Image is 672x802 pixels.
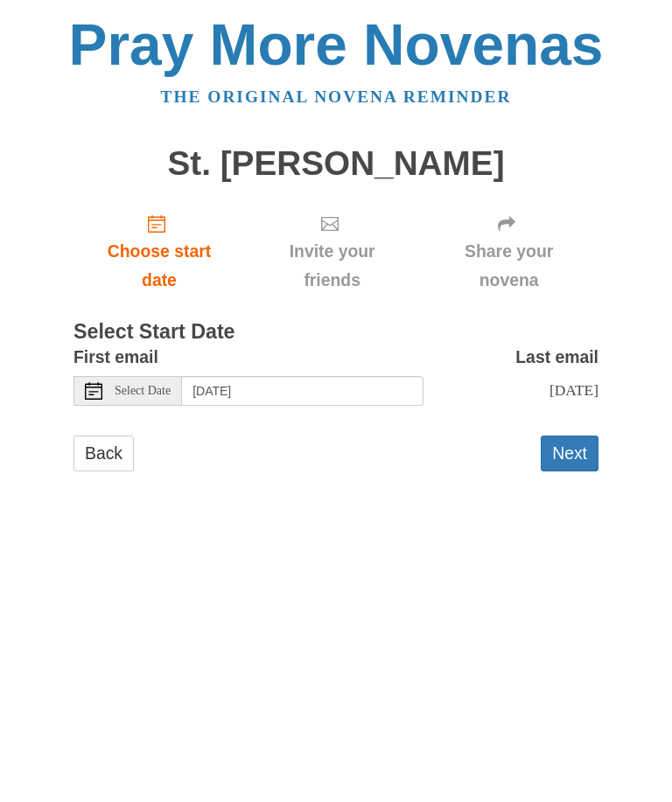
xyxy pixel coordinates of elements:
[541,436,598,471] button: Next
[419,199,598,303] div: Click "Next" to confirm your start date first.
[262,237,402,295] span: Invite your friends
[91,237,227,295] span: Choose start date
[73,343,158,372] label: First email
[437,237,581,295] span: Share your novena
[115,385,171,397] span: Select Date
[245,199,419,303] div: Click "Next" to confirm your start date first.
[73,436,134,471] a: Back
[73,321,598,344] h3: Select Start Date
[161,87,512,106] a: The original novena reminder
[515,343,598,372] label: Last email
[549,381,598,399] span: [DATE]
[73,199,245,303] a: Choose start date
[69,12,604,77] a: Pray More Novenas
[73,145,598,183] h1: St. [PERSON_NAME]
